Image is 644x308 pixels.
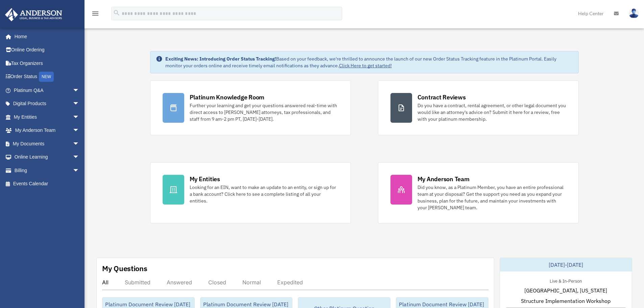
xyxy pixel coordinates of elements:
[378,80,579,135] a: Contract Reviews Do you have a contract, rental agreement, or other legal document you would like...
[190,175,220,183] div: My Entities
[73,97,86,111] span: arrow_drop_down
[521,297,611,305] span: Structure Implementation Workshop
[339,63,392,69] a: Click Here to get started!
[165,55,573,69] div: Based on your feedback, we're thrilled to announce the launch of our new Order Status Tracking fe...
[5,70,90,84] a: Order StatusNEW
[125,279,150,286] div: Submitted
[73,110,86,124] span: arrow_drop_down
[5,43,90,57] a: Online Ordering
[208,279,226,286] div: Closed
[418,175,470,183] div: My Anderson Team
[5,30,86,43] a: Home
[190,93,265,101] div: Platinum Knowledge Room
[102,263,147,274] div: My Questions
[150,162,351,223] a: My Entities Looking for an EIN, want to make an update to an entity, or sign up for a bank accoun...
[242,279,261,286] div: Normal
[91,9,99,18] i: menu
[167,279,192,286] div: Answered
[418,102,566,122] div: Do you have a contract, rental agreement, or other legal document you would like an attorney's ad...
[544,277,587,284] div: Live & In-Person
[5,137,90,150] a: My Documentsarrow_drop_down
[378,162,579,223] a: My Anderson Team Did you know, as a Platinum Member, you have an entire professional team at your...
[113,9,120,17] i: search
[165,56,276,62] strong: Exciting News: Introducing Order Status Tracking!
[629,8,639,18] img: User Pic
[5,110,90,124] a: My Entitiesarrow_drop_down
[5,97,90,111] a: Digital Productsarrow_drop_down
[190,102,338,122] div: Further your learning and get your questions answered real-time with direct access to [PERSON_NAM...
[5,56,90,70] a: Tax Organizers
[5,150,90,164] a: Online Learningarrow_drop_down
[5,84,90,97] a: Platinum Q&Aarrow_drop_down
[3,8,64,21] img: Anderson Advisors Platinum Portal
[524,286,607,294] span: [GEOGRAPHIC_DATA], [US_STATE]
[73,124,86,138] span: arrow_drop_down
[190,184,338,204] div: Looking for an EIN, want to make an update to an entity, or sign up for a bank account? Click her...
[102,279,109,286] div: All
[91,12,99,18] a: menu
[150,80,351,135] a: Platinum Knowledge Room Further your learning and get your questions answered real-time with dire...
[39,72,54,82] div: NEW
[500,258,632,271] div: [DATE]-[DATE]
[73,137,86,151] span: arrow_drop_down
[418,184,566,211] div: Did you know, as a Platinum Member, you have an entire professional team at your disposal? Get th...
[277,279,303,286] div: Expedited
[5,124,90,137] a: My Anderson Teamarrow_drop_down
[73,150,86,164] span: arrow_drop_down
[73,164,86,177] span: arrow_drop_down
[5,164,90,177] a: Billingarrow_drop_down
[73,84,86,97] span: arrow_drop_down
[5,177,90,191] a: Events Calendar
[418,93,466,101] div: Contract Reviews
